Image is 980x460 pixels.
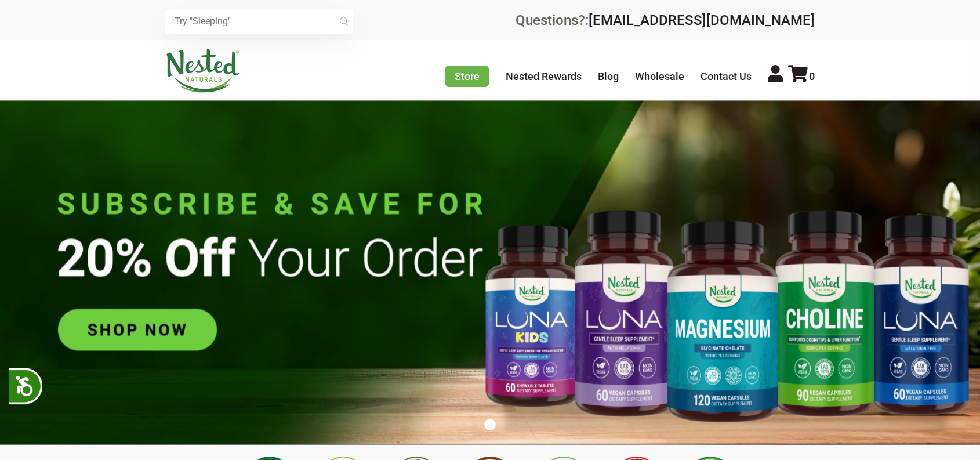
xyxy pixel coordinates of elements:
[589,12,815,28] a: [EMAIL_ADDRESS][DOMAIN_NAME]
[598,70,619,82] a: Blog
[516,13,815,27] div: Questions?:
[165,49,241,93] img: Nested Naturals
[700,70,752,82] a: Contact Us
[635,70,684,82] a: Wholesale
[445,66,489,87] a: Store
[506,70,582,82] a: Nested Rewards
[484,419,496,430] button: 1 of 1
[165,9,353,34] input: Try "Sleeping"
[809,70,815,82] span: 0
[788,70,815,82] a: 0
